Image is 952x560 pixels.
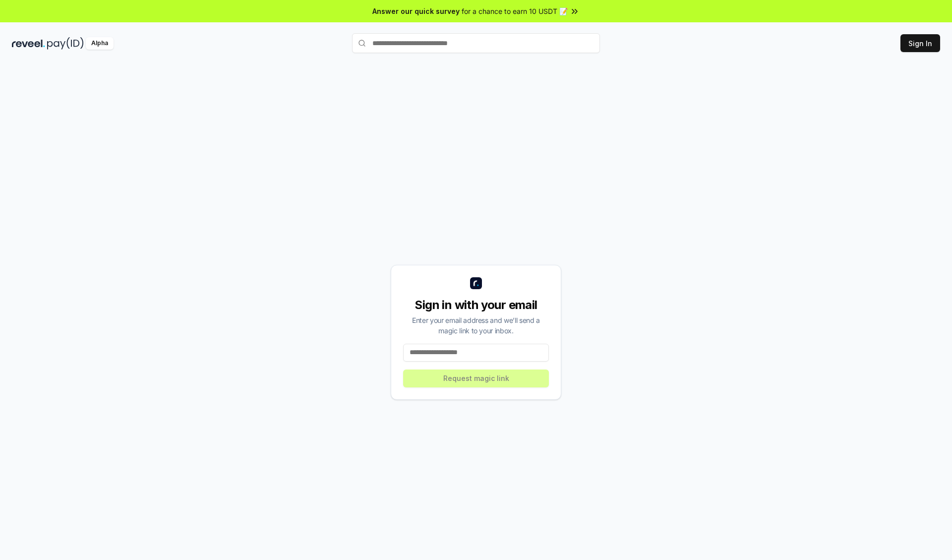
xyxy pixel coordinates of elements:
img: reveel_dark [12,37,45,50]
span: Answer our quick survey [372,6,460,16]
img: logo_small [470,277,482,289]
div: Alpha [86,37,114,50]
div: Sign in with your email [403,297,549,313]
div: Enter your email address and we’ll send a magic link to your inbox. [403,315,549,336]
img: pay_id [47,37,84,50]
button: Sign In [900,34,940,52]
span: for a chance to earn 10 USDT 📝 [462,6,568,16]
